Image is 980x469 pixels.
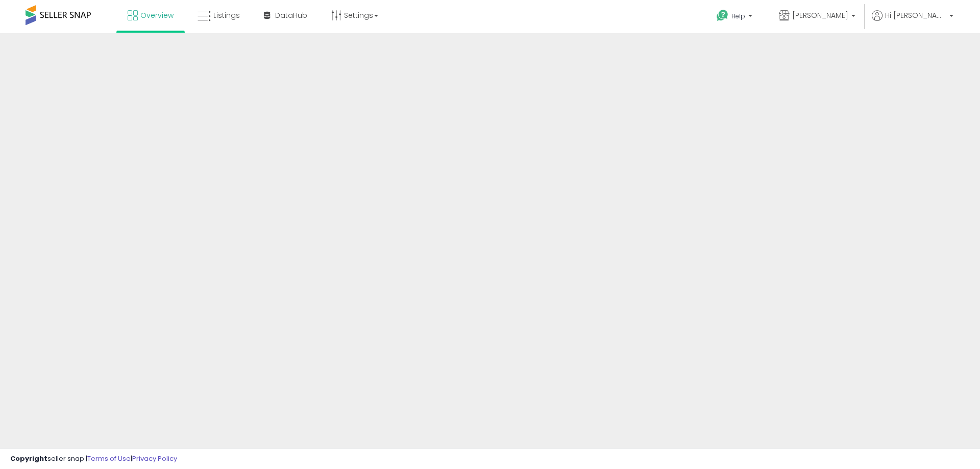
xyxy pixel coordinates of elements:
[885,10,946,20] span: Hi [PERSON_NAME]
[140,10,174,20] span: Overview
[792,10,848,20] span: [PERSON_NAME]
[213,10,240,20] span: Listings
[87,454,131,463] a: Terms of Use
[872,10,953,33] a: Hi [PERSON_NAME]
[132,454,177,463] a: Privacy Policy
[708,2,763,33] a: Help
[731,12,745,20] span: Help
[716,9,729,22] i: Get Help
[10,454,177,464] div: seller snap | |
[275,10,307,20] span: DataHub
[10,454,47,463] strong: Copyright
